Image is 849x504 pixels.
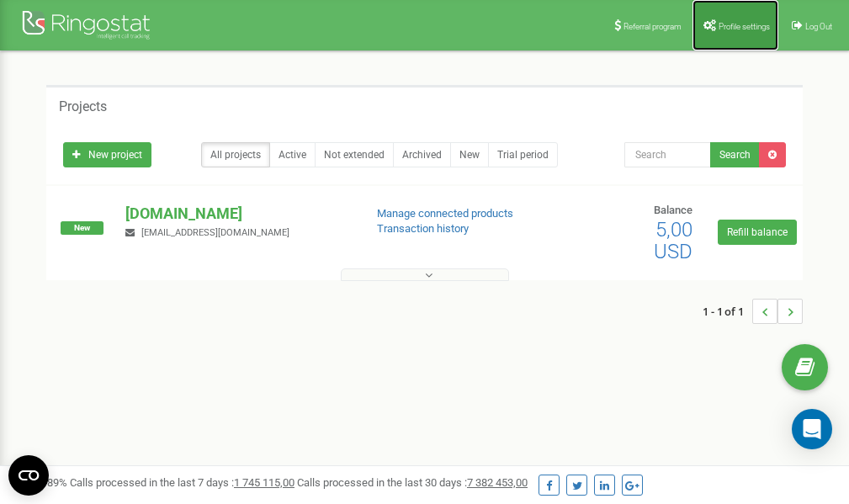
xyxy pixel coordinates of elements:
[710,142,760,167] button: Search
[623,22,682,31] span: Referral program
[377,207,513,220] a: Manage connected products
[393,142,451,167] a: Archived
[467,476,528,489] u: 7 382 453,00
[654,204,692,216] span: Balance
[450,142,489,167] a: New
[8,455,49,496] button: Open CMP widget
[234,476,294,489] u: 1 745 115,00
[59,99,107,114] h5: Projects
[61,221,103,235] span: New
[141,227,289,238] span: [EMAIL_ADDRESS][DOMAIN_NAME]
[719,22,770,31] span: Profile settings
[624,142,711,167] input: Search
[63,142,151,167] a: New project
[792,409,832,449] div: Open Intercom Messenger
[297,476,528,489] span: Calls processed in the last 30 days :
[805,22,832,31] span: Log Out
[703,282,803,341] nav: ...
[70,476,294,489] span: Calls processed in the last 7 days :
[269,142,316,167] a: Active
[315,142,394,167] a: Not extended
[377,222,469,235] a: Transaction history
[125,203,349,225] p: [DOMAIN_NAME]
[703,299,752,324] span: 1 - 1 of 1
[201,142,270,167] a: All projects
[654,218,692,263] span: 5,00 USD
[718,220,797,245] a: Refill balance
[488,142,558,167] a: Trial period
